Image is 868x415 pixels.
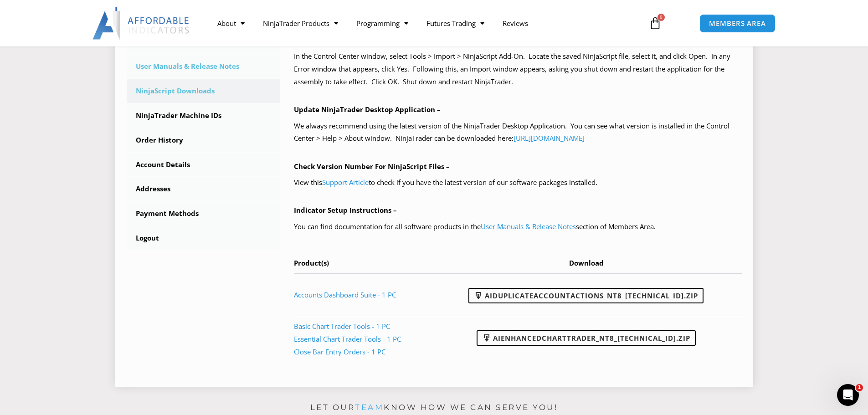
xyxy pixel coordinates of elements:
[127,177,281,201] a: Addresses
[127,30,281,250] nav: Account pages
[208,13,638,34] nav: Menu
[635,10,675,36] a: 0
[493,13,537,34] a: Reviews
[294,176,742,189] p: View this to check if you have the latest version of our software packages installed.
[355,403,384,412] a: team
[322,178,369,187] a: Support Article
[856,384,863,391] span: 1
[294,220,742,233] p: You can find documentation for all software products in the section of Members Area.
[294,322,390,331] a: Basic Chart Trader Tools - 1 PC
[481,222,576,231] a: User Manuals & Release Notes
[347,13,417,34] a: Programming
[294,290,396,299] a: Accounts Dashboard Suite - 1 PC
[294,162,450,171] b: Check Version Number For NinjaScript Files –
[294,120,742,145] p: We always recommend using the latest version of the NinjaTrader Desktop Application. You can see ...
[254,13,347,34] a: NinjaTrader Products
[127,55,281,78] a: User Manuals & Release Notes
[294,105,441,114] b: Update NinjaTrader Desktop Application –
[92,7,190,40] img: LogoAI | Affordable Indicators – NinjaTrader
[294,347,385,356] a: Close Bar Entry Orders - 1 PC
[417,13,493,34] a: Futures Trading
[699,14,776,33] a: MEMBERS AREA
[127,104,281,128] a: NinjaTrader Machine IDs
[709,20,766,27] span: MEMBERS AREA
[127,79,281,103] a: NinjaScript Downloads
[294,334,401,343] a: Essential Chart Trader Tools - 1 PC
[127,226,281,250] a: Logout
[569,258,604,267] span: Download
[657,14,665,21] span: 0
[294,50,742,88] p: In the Control Center window, select Tools > Import > NinjaScript Add-On. Locate the saved NinjaS...
[514,133,585,143] a: [URL][DOMAIN_NAME]
[127,153,281,177] a: Account Details
[468,288,704,303] a: AIDuplicateAccountActions_NT8_[TECHNICAL_ID].zip
[294,258,329,267] span: Product(s)
[477,330,696,346] a: AIEnhancedChartTrader_NT8_[TECHNICAL_ID].zip
[294,205,397,215] b: Indicator Setup Instructions –
[115,400,753,415] p: Let our know how we can serve you!
[837,384,859,406] iframe: Intercom live chat
[127,202,281,225] a: Payment Methods
[208,13,254,34] a: About
[127,128,281,152] a: Order History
